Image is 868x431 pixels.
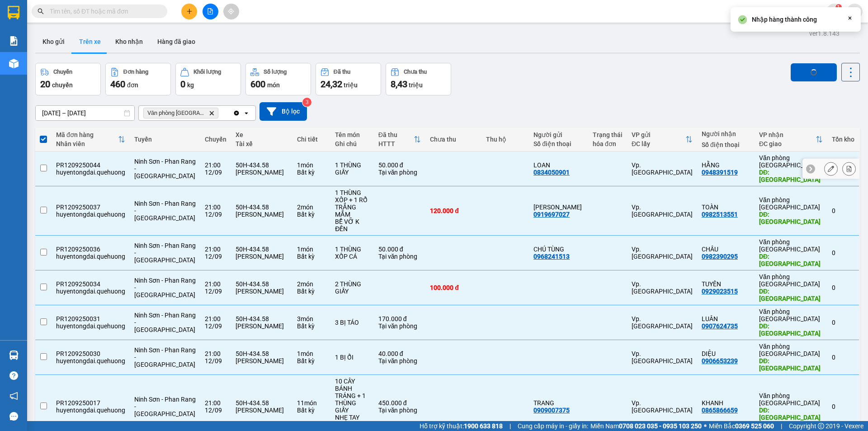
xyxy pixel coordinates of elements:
[209,110,214,116] svg: Delete
[759,169,823,183] div: DĐ: TÂN PHÚ
[378,253,421,260] div: Tại văn phòng
[236,246,288,253] div: 50H-434.58
[236,253,288,260] div: [PERSON_NAME]
[832,136,854,143] div: Tồn kho
[56,169,125,176] div: huyentongdai.quehuong
[759,140,816,147] div: ĐC giao
[180,79,185,90] span: 0
[236,211,288,218] div: [PERSON_NAME]
[518,421,588,431] span: Cung cấp máy in - giấy in:
[236,131,288,138] div: Xe
[759,407,823,421] div: DĐ: TÂN PHÚ
[236,407,288,414] div: [PERSON_NAME]
[378,350,421,357] div: 40.000 đ
[632,246,693,260] div: Vp. [GEOGRAPHIC_DATA]
[56,322,125,330] div: huyentongdai.quehuong
[105,63,171,95] button: Đơn hàng460đơn
[533,140,584,147] div: Số điện thoại
[297,357,326,365] div: Bất kỳ
[297,288,326,295] div: Bất kỳ
[335,246,369,260] div: 1 THÙNG XỐP CÁ
[486,136,524,143] div: Thu hộ
[205,253,226,260] div: 12/09
[627,128,697,152] th: Toggle SortBy
[56,407,125,414] div: huyentongdai.quehuong
[297,322,326,330] div: Bất kỳ
[832,284,854,291] div: 0
[228,8,234,14] span: aim
[590,421,702,431] span: Miền Nam
[335,189,369,218] div: 1 THÙNG XỐP + 1 RỔ TRẮNG MẮM
[533,211,570,218] div: 0919697027
[632,161,693,176] div: Vp. [GEOGRAPHIC_DATA]
[205,246,226,253] div: 21:00
[391,79,407,90] span: 8,43
[702,315,750,322] div: LUÂN
[632,350,693,365] div: Vp. [GEOGRAPHIC_DATA]
[632,315,693,330] div: Vp. [GEOGRAPHIC_DATA]
[759,322,823,337] div: DĐ: TÂN PHÚ
[297,399,326,407] div: 11 món
[245,63,311,95] button: Số lượng600món
[56,357,125,365] div: huyentongdai.quehuong
[832,319,854,326] div: 0
[378,315,421,322] div: 170.000 đ
[236,161,288,169] div: 50H-434.58
[220,109,221,118] input: Selected Văn phòng Tân Phú.
[378,407,421,414] div: Tại văn phòng
[250,79,265,90] span: 600
[334,69,350,75] div: Đã thu
[632,399,693,414] div: Vp. [GEOGRAPHIC_DATA]
[344,81,358,89] span: triệu
[335,131,369,138] div: Tên món
[56,211,125,218] div: huyentongdai.quehuong
[56,204,125,211] div: PR1209250037
[430,136,477,143] div: Chưa thu
[755,5,826,17] span: dungtp.quehuong
[147,109,205,117] span: Văn phòng Tân Phú
[759,392,823,407] div: Văn phòng [GEOGRAPHIC_DATA]
[9,392,18,400] span: notification
[134,396,196,417] span: Ninh Sơn - Phan Rang - [GEOGRAPHIC_DATA]
[205,399,226,407] div: 21:00
[134,312,196,333] span: Ninh Sơn - Phan Rang - [GEOGRAPHIC_DATA]
[702,161,750,169] div: HẰNG
[632,204,693,218] div: Vp. [GEOGRAPHIC_DATA]
[374,128,426,152] th: Toggle SortBy
[619,422,702,430] strong: 0708 023 035 - 0935 103 250
[56,131,118,138] div: Mã đơn hàng
[378,161,421,169] div: 50.000 đ
[759,357,823,372] div: DĐ: TÂN PHÚ
[824,162,838,175] div: Sửa đơn hàng
[335,218,369,232] div: BỂ VỠ K ĐỀN
[781,421,782,431] span: |
[593,140,623,147] div: hóa đơn
[302,98,311,107] sup: 3
[134,136,196,143] div: Tuyến
[110,79,125,90] span: 460
[759,238,823,253] div: Văn phòng [GEOGRAPHIC_DATA]
[702,407,738,414] div: 0865866659
[72,31,108,52] button: Trên xe
[702,288,738,295] div: 0929023515
[9,350,19,360] img: warehouse-icon
[378,246,421,253] div: 50.000 đ
[38,8,44,14] span: search
[56,350,125,357] div: PR1209250030
[297,169,326,176] div: Bất kỳ
[533,161,584,169] div: LOAN
[533,131,584,138] div: Người gửi
[127,81,138,89] span: đơn
[378,169,421,176] div: Tại văn phòng
[759,288,823,302] div: DĐ: TÂN PHÚ
[378,357,421,365] div: Tại văn phòng
[759,308,823,322] div: Văn phòng [GEOGRAPHIC_DATA]
[735,422,774,430] strong: 0369 525 060
[8,6,19,19] img: logo-vxr
[378,322,421,330] div: Tại văn phòng
[533,204,584,211] div: C GIANG
[702,357,738,365] div: 0906653239
[236,204,288,211] div: 50H-434.58
[755,128,827,152] th: Toggle SortBy
[186,8,193,14] span: plus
